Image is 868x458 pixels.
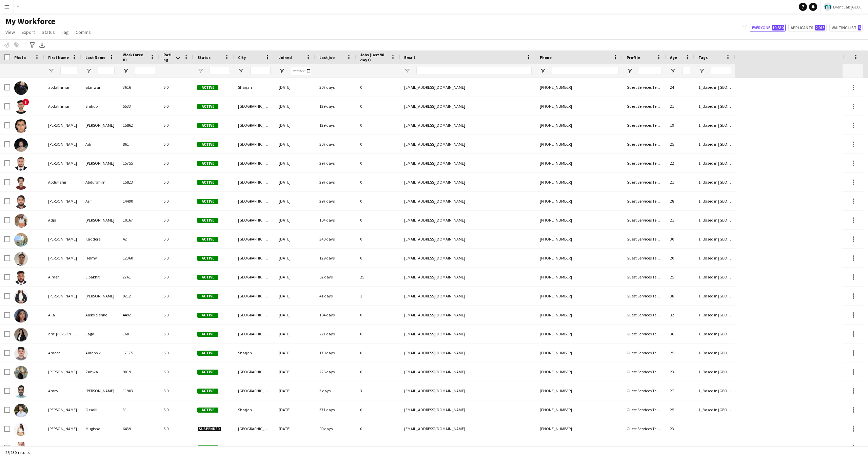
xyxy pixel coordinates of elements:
[14,157,28,171] img: Abdullah Kasabji
[234,419,275,438] div: [GEOGRAPHIC_DATA]
[623,268,666,286] div: Guest Services Team
[750,24,786,32] button: Everyone10,830
[234,173,275,191] div: [GEOGRAPHIC_DATA]
[275,249,315,267] div: [DATE]
[14,81,28,95] img: abdalrhman alanwar
[623,173,666,191] div: Guest Services Team
[666,325,694,343] div: 36
[536,154,623,172] div: [PHONE_NUMBER]
[119,78,159,97] div: 3616
[400,230,536,248] div: [EMAIL_ADDRESS][DOMAIN_NAME]
[400,381,536,400] div: [EMAIL_ADDRESS][DOMAIN_NAME]
[400,135,536,153] div: [EMAIL_ADDRESS][DOMAIN_NAME]
[275,419,315,438] div: [DATE]
[14,404,28,417] img: Anas Ossaili
[3,28,18,37] a: View
[682,67,690,75] input: Age Filter Input
[356,173,400,191] div: 0
[666,154,694,172] div: 22
[210,67,230,75] input: Status Filter Input
[694,381,735,400] div: 1_Based in [GEOGRAPHIC_DATA], 2_English Level = 2/3 Good , 4_EA Active
[14,385,28,398] img: Amro Mohamed
[119,230,159,248] div: 42
[44,325,81,343] div: am: [PERSON_NAME]
[119,97,159,116] div: 5533
[356,381,400,400] div: 3
[14,233,28,247] img: Ahmad Kaddora
[81,135,119,153] div: Adi
[400,362,536,381] div: [EMAIL_ADDRESS][DOMAIN_NAME]
[44,249,81,267] div: [PERSON_NAME]
[14,119,28,133] img: Abdelraouf Afify
[666,400,694,419] div: 25
[28,41,36,49] app-action-btn: Advanced filters
[60,67,77,75] input: First Name Filter Input
[81,116,119,134] div: [PERSON_NAME]
[356,306,400,324] div: 0
[14,176,28,190] img: Abdullahir Abdurahim
[400,97,536,116] div: [EMAIL_ADDRESS][DOMAIN_NAME]
[552,67,618,75] input: Phone Filter Input
[159,116,193,134] div: 5.0
[14,290,28,304] img: Akbari Parker
[639,67,662,75] input: Profile Filter Input
[81,343,119,362] div: Aldabbik
[119,116,159,134] div: 15862
[666,116,694,134] div: 19
[275,173,315,191] div: [DATE]
[666,381,694,400] div: 27
[275,343,315,362] div: [DATE]
[315,362,356,381] div: 226 days
[119,381,159,400] div: 11903
[400,211,536,229] div: [EMAIL_ADDRESS][DOMAIN_NAME]
[694,268,735,286] div: 1_Based in [GEOGRAPHIC_DATA], 2_English Level = 2/3 Good
[14,138,28,152] img: Abdul Jabbar Adi
[400,173,536,191] div: [EMAIL_ADDRESS][DOMAIN_NAME]
[76,29,91,35] span: Comms
[315,249,356,267] div: 129 days
[694,173,735,191] div: 1_Based in [GEOGRAPHIC_DATA], 2_English Level = 2/3 Good
[536,192,623,210] div: [PHONE_NUMBER]
[119,211,159,229] div: 10167
[536,306,623,324] div: [PHONE_NUMBER]
[81,249,119,267] div: Helmy
[536,381,623,400] div: [PHONE_NUMBER]
[623,192,666,210] div: Guest Services Team
[275,97,315,116] div: [DATE]
[275,362,315,381] div: [DATE]
[159,249,193,267] div: 5.0
[356,400,400,419] div: 0
[234,192,275,210] div: [GEOGRAPHIC_DATA]
[315,306,356,324] div: 104 days
[81,362,119,381] div: Zahwa
[234,362,275,381] div: [GEOGRAPHIC_DATA]
[81,419,119,438] div: Mugisha
[315,211,356,229] div: 104 days
[536,287,623,305] div: [PHONE_NUMBER]
[536,362,623,381] div: [PHONE_NUMBER]
[81,192,119,210] div: Asif
[119,287,159,305] div: 9212
[666,362,694,381] div: 23
[81,287,119,305] div: [PERSON_NAME]
[135,67,155,75] input: Workforce ID Filter Input
[275,135,315,153] div: [DATE]
[623,116,666,134] div: Guest Services Team
[315,381,356,400] div: 3 days
[694,343,735,362] div: 1_Based in [GEOGRAPHIC_DATA]/[GEOGRAPHIC_DATA]/Ajman, 2_English Level = 2/3 Good
[400,249,536,267] div: [EMAIL_ADDRESS][DOMAIN_NAME]
[14,271,28,285] img: Aimen Elbakhit
[815,25,825,30] span: 2,013
[159,192,193,210] div: 5.0
[81,211,119,229] div: [PERSON_NAME]
[536,173,623,191] div: [PHONE_NUMBER]
[536,97,623,116] div: [PHONE_NUMBER]
[48,68,54,74] button: Open Filter Menu
[666,97,694,116] div: 21
[119,135,159,153] div: 861
[623,306,666,324] div: Guest Services Team
[623,230,666,248] div: Guest Services Team
[73,28,94,37] a: Comms
[119,306,159,324] div: 4492
[356,211,400,229] div: 0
